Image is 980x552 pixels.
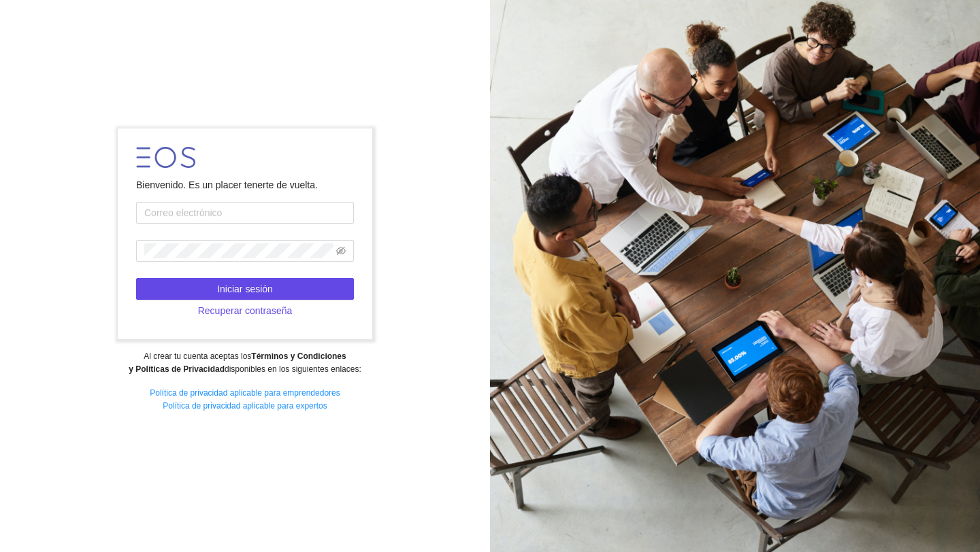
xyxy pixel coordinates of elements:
span: Recuperar contraseña [198,303,293,318]
button: Iniciar sesión [136,278,354,300]
a: Política de privacidad aplicable para emprendedores [150,388,340,398]
img: LOGO [136,147,195,168]
input: Correo electrónico [136,202,354,224]
a: Recuperar contraseña [136,305,354,316]
a: Política de privacidad aplicable para expertos [163,401,327,411]
span: Iniciar sesión [217,281,273,296]
span: eye-invisible [336,246,346,256]
button: Recuperar contraseña [136,300,354,322]
strong: Términos y Condiciones y Políticas de Privacidad [129,351,346,374]
div: Al crear tu cuenta aceptas los disponibles en los siguientes enlaces: [9,350,480,376]
div: Bienvenido. Es un placer tenerte de vuelta. [136,177,354,192]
